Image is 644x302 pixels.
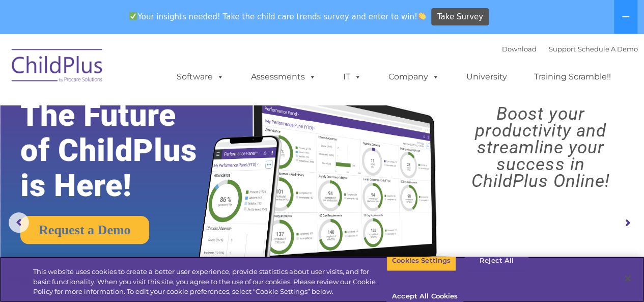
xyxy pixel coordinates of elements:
[617,267,639,290] button: Close
[33,267,386,297] div: This website uses cookies to create a better user experience, provide statistics about user visit...
[333,67,372,87] a: IT
[166,67,234,87] a: Software
[241,67,326,87] a: Assessments
[129,12,137,20] img: ✅
[418,12,426,20] img: 👏
[502,45,537,53] a: Download
[465,250,528,271] button: Reject All
[549,45,576,53] a: Support
[125,7,430,26] span: Your insights needed! Take the child care trends survey and enter to win!
[378,67,450,87] a: Company
[524,67,621,87] a: Training Scramble!!
[578,45,638,53] a: Schedule A Demo
[386,250,456,271] button: Cookies Settings
[20,98,226,203] rs-layer: The Future of ChildPlus is Here!
[502,45,638,53] font: |
[431,8,489,26] a: Take Survey
[20,216,149,244] a: Request a Demo
[456,67,517,87] a: University
[445,105,636,189] rs-layer: Boost your productivity and streamline your success in ChildPlus Online!
[142,109,185,117] span: Phone number
[7,42,108,93] img: ChildPlus by Procare Solutions
[437,8,483,26] span: Take Survey
[142,67,173,75] span: Last name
